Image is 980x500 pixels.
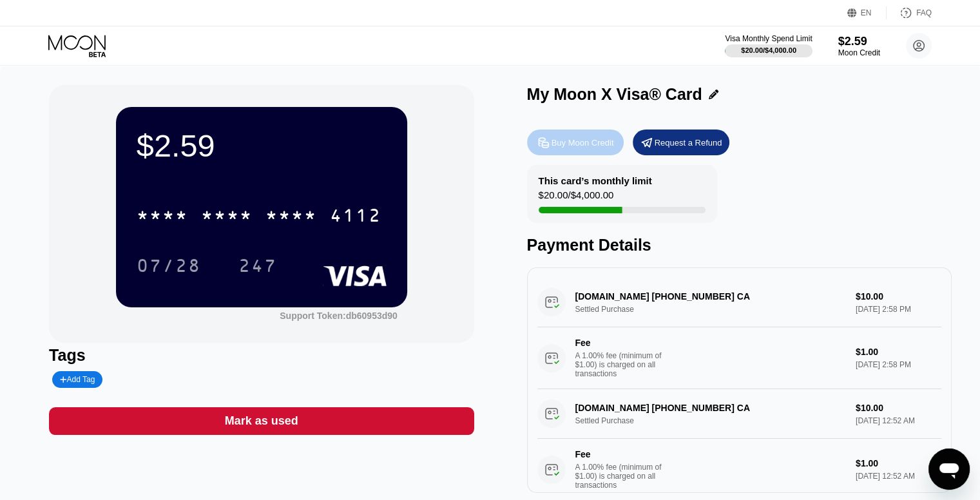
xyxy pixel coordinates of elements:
[838,35,880,48] div: $2.59
[137,257,201,278] div: 07/28
[225,414,298,428] div: Mark as used
[49,346,474,365] div: Tags
[49,407,474,435] div: Mark as used
[741,46,796,54] div: $20.00 / $4,000.00
[552,137,614,148] div: Buy Moon Credit
[856,360,941,369] div: [DATE] 2:58 PM
[856,347,941,357] div: $1.00
[575,338,666,348] div: Fee
[539,189,614,207] div: $20.00 / $4,000.00
[127,249,211,282] div: 07/28
[575,463,672,490] div: A 1.00% fee (minimum of $1.00) is charged on all transactions
[655,137,722,148] div: Request a Refund
[330,207,381,227] div: 4112
[847,6,887,19] div: EN
[838,48,880,57] div: Moon Credit
[137,128,387,164] div: $2.59
[280,311,398,321] div: Support Token:db60953d90
[861,8,872,17] div: EN
[575,351,672,378] div: A 1.00% fee (minimum of $1.00) is charged on all transactions
[527,130,624,155] div: Buy Moon Credit
[229,249,287,282] div: 247
[725,34,812,57] div: Visa Monthly Spend Limit$20.00/$4,000.00
[856,472,941,481] div: [DATE] 12:52 AM
[916,8,932,17] div: FAQ
[725,34,812,43] div: Visa Monthly Spend Limit
[238,257,277,278] div: 247
[52,371,102,388] div: Add Tag
[539,175,652,186] div: This card’s monthly limit
[928,448,970,490] iframe: Button to launch messaging window
[887,6,932,19] div: FAQ
[856,458,941,468] div: $1.00
[633,130,729,155] div: Request a Refund
[527,85,702,104] div: My Moon X Visa® Card
[527,236,952,255] div: Payment Details
[575,449,666,459] div: Fee
[60,375,95,384] div: Add Tag
[280,311,398,321] div: Support Token: db60953d90
[838,35,880,57] div: $2.59Moon Credit
[537,327,941,389] div: FeeA 1.00% fee (minimum of $1.00) is charged on all transactions$1.00[DATE] 2:58 PM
